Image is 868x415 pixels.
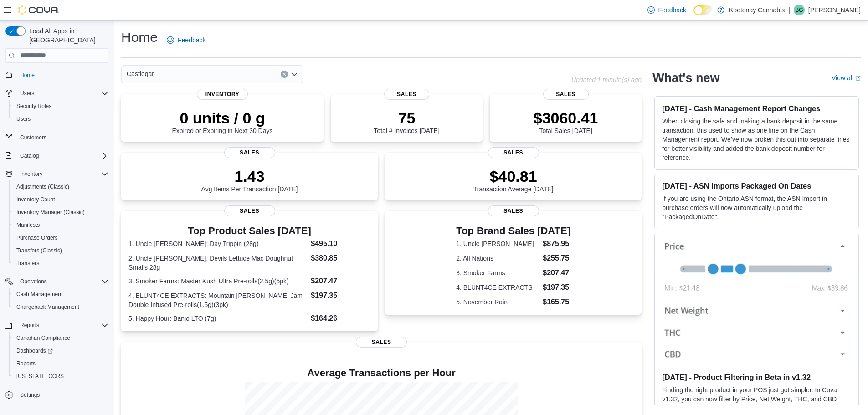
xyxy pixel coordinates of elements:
span: Sales [488,147,539,158]
button: Inventory [2,168,112,180]
dd: $197.35 [543,282,570,293]
span: Canadian Compliance [16,334,70,342]
span: Reports [16,360,36,367]
span: Reports [16,320,108,331]
span: Adjustments (Classic) [13,181,108,192]
span: Home [16,69,108,81]
span: Chargeback Management [16,303,79,311]
button: Catalog [16,150,42,161]
button: Clear input [281,71,288,78]
dt: 4. BLUNT4CE EXTRACTS: Mountain [PERSON_NAME] Jam Double Infused Pre-rolls(1.5g)(3pk) [128,291,307,309]
span: Manifests [16,221,40,229]
div: Total Sales [DATE] [534,109,598,134]
p: Kootenay Cannabis [729,5,785,15]
span: Inventory Count [13,194,108,205]
svg: External link [855,76,861,81]
button: [US_STATE] CCRS [9,370,112,383]
a: Transfers (Classic) [13,245,66,256]
dt: 4. BLUNT4CE EXTRACTS [456,283,539,292]
dd: $207.47 [311,276,370,287]
dd: $495.10 [311,238,370,249]
a: Home [16,70,38,81]
a: Feedback [163,31,209,49]
button: Catalog [2,149,112,162]
div: Brian Gray [794,5,805,15]
span: Inventory Count [16,196,55,203]
button: Adjustments (Classic) [9,180,112,193]
span: Security Roles [16,102,51,110]
p: $40.81 [473,167,554,185]
button: Operations [2,275,112,288]
a: Users [13,113,34,124]
span: [US_STATE] CCRS [16,373,64,380]
button: Users [2,87,112,100]
dt: 5. November Rain [456,297,539,307]
span: Inventory Manager (Classic) [13,207,108,218]
span: Purchase Orders [13,232,108,243]
span: Manifests [13,220,108,231]
p: 1.43 [201,167,298,185]
h1: Home [121,28,158,46]
span: Customers [16,132,108,143]
dt: 3. Smoker Farms: Master Kush Ultra Pre-rolls(2.5g)(5pk) [128,277,307,286]
p: When closing the safe and making a bank deposit in the same transaction, this used to show as one... [662,117,851,162]
span: Catalog [16,150,108,161]
dd: $207.47 [543,267,570,278]
span: Inventory [197,89,248,100]
p: | [788,5,790,15]
span: Transfers [16,260,39,267]
span: Chargeback Management [13,302,108,313]
span: Dashboards [16,347,53,354]
a: Transfers [13,258,43,269]
button: Inventory Count [9,193,112,206]
button: Manifests [9,219,112,231]
a: [US_STATE] CCRS [13,371,67,382]
a: Manifests [13,220,43,231]
a: Inventory Count [13,194,59,205]
span: Feedback [658,5,686,15]
dd: $165.75 [543,297,570,307]
button: Reports [9,357,112,370]
a: Adjustments (Classic) [13,181,73,192]
p: [PERSON_NAME] [808,5,861,15]
span: Users [16,115,31,123]
a: Cash Management [13,289,66,300]
span: Security Roles [13,101,108,112]
dd: $197.35 [311,290,370,301]
span: Sales [224,147,275,158]
button: Inventory Manager (Classic) [9,206,112,219]
a: Inventory Manager (Classic) [13,207,88,218]
dt: 1. Uncle [PERSON_NAME] [456,239,539,248]
button: Reports [16,320,43,331]
dd: $380.85 [311,253,370,264]
p: $3060.41 [534,109,598,127]
button: Reports [2,319,112,332]
span: Canadian Compliance [13,333,108,343]
span: Sales [224,205,275,216]
span: Users [13,113,108,124]
button: Home [2,68,112,82]
dd: $255.75 [543,253,570,264]
span: Sales [543,89,589,100]
dt: 2. All Nations [456,254,539,263]
button: Customers [2,131,112,144]
span: Cash Management [16,291,62,298]
span: Catalog [20,152,39,159]
h3: Top Brand Sales [DATE] [456,225,570,236]
button: Operations [16,276,51,287]
h4: Average Transactions per Hour [128,368,634,379]
a: Security Roles [13,101,55,112]
span: Transfers [13,258,108,269]
a: Canadian Compliance [13,333,74,343]
h2: What's new [652,71,719,85]
p: 0 units / 0 g [172,109,273,127]
button: Transfers [9,257,112,270]
div: Avg Items Per Transaction [DATE] [201,167,298,193]
span: Sales [384,89,430,100]
h3: [DATE] - ASN Imports Packaged On Dates [662,181,851,190]
span: Dashboards [13,345,108,356]
span: Inventory [16,169,108,179]
button: Open list of options [291,71,298,78]
input: Dark Mode [693,5,713,15]
button: Chargeback Management [9,301,112,313]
